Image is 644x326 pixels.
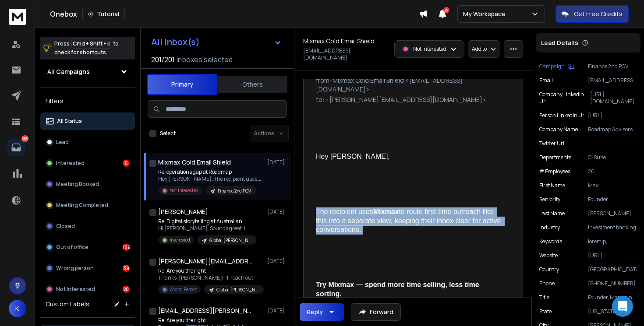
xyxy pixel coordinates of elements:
[588,182,637,189] p: Max
[170,286,197,293] p: Wrong Person
[300,303,344,321] button: Reply
[40,259,135,277] button: Wrong person39
[40,154,135,172] button: Interested5
[158,317,263,324] p: Re: Are you the right
[443,7,449,13] span: 29
[158,175,263,182] p: Hey [PERSON_NAME], The recipient uses Mixmax
[588,280,637,287] p: [PHONE_NUMBER]
[40,95,135,107] h3: Filters
[316,95,510,104] p: to: <[PERSON_NAME][EMAIL_ADDRESS][DOMAIN_NAME]>
[40,112,135,130] button: All Status
[588,63,637,70] p: Finance 2nd POV
[177,54,233,65] h3: Inboxes selected
[588,252,637,259] p: [URL][DOMAIN_NAME]
[56,202,108,209] p: Meeting Completed
[588,238,637,245] p: loremip, dolorsitamet, cons adipisci, elitsed doeius, temporinc utlabore, etdoloremagn, aliq enim...
[373,208,399,215] strong: Mixmax
[303,37,375,46] h1: Mixmax Cold Email Shield
[218,188,251,194] p: Finance 2nd POV
[40,238,135,256] button: Out of office186
[144,33,289,51] button: All Inbox(s)
[472,46,487,53] p: Add to
[158,158,231,167] h1: Mixmax Cold Email Shield
[158,267,263,274] p: Re: Are you the right
[158,306,255,315] h1: [EMAIL_ADDRESS][PERSON_NAME][DOMAIN_NAME]
[539,77,553,84] p: Email
[158,274,263,281] p: Thanks, [PERSON_NAME]! I'll reach out
[539,112,586,119] p: Person Linkedin Url
[160,130,176,137] label: Select
[158,225,257,232] p: Hi [PERSON_NAME], Sounds great. I
[158,168,263,175] p: Re: operations gap at Roadmap
[40,196,135,214] button: Meeting Completed
[40,175,135,193] button: Meeting Booked
[588,294,637,301] p: Founder, Managing Partner
[316,207,503,235] div: The recipient uses to route first-time outreach like this into a separate view, keeping their inb...
[56,244,88,251] p: Out of office
[216,287,258,293] p: Global [PERSON_NAME]-Other's country
[463,10,509,18] p: My Workspace
[588,266,637,273] p: [GEOGRAPHIC_DATA]
[158,218,257,225] p: Re: Digital storytelling at Australian
[539,210,565,217] p: Last Name
[151,38,200,46] h1: All Inbox(s)
[56,139,69,146] p: Lead
[539,308,552,315] p: State
[588,210,637,217] p: [PERSON_NAME]
[316,281,481,298] strong: Try Mixmax — spend more time selling, less time sorting.
[40,217,135,235] button: Closed
[588,168,637,175] p: 20
[71,39,111,49] span: Cmd + Shift + k
[539,168,570,175] p: # Employees
[539,154,571,161] p: Departments
[123,160,130,167] div: 5
[170,187,198,194] p: Not Interested
[539,63,574,70] button: Campaign
[588,196,637,203] p: Founder
[413,46,446,53] p: Not Interested
[539,140,564,147] p: Twitter Url
[151,54,175,65] span: 201 / 201
[46,300,89,308] h3: Custom Labels
[267,307,287,314] p: [DATE]
[82,8,125,20] button: Tutorial
[588,77,637,84] p: [EMAIL_ADDRESS][DOMAIN_NAME]
[316,76,510,94] p: from: Mixmax Cold Email Shield <[EMAIL_ADDRESS][DOMAIN_NAME]>
[50,8,419,20] div: Onebox
[56,160,85,167] p: Interested
[541,39,578,47] p: Lead Details
[47,67,90,76] h1: All Campaigns
[588,126,637,133] p: Roadmap Advisors
[147,74,217,95] button: Primary
[539,91,590,105] p: Company Linkedin Url
[539,224,560,231] p: industry
[351,303,401,321] button: Forward
[267,159,287,166] p: [DATE]
[574,10,623,18] p: Get Free Credits
[539,252,558,259] p: Website
[588,224,637,231] p: investment banking
[556,5,629,23] button: Get Free Credits
[40,63,135,81] button: All Campaigns
[40,133,135,151] button: Lead
[21,135,28,142] p: 258
[9,300,26,317] button: K
[539,63,565,70] p: Campaign
[539,280,555,287] p: Phone
[316,152,503,161] div: Hey [PERSON_NAME],
[267,208,287,215] p: [DATE]
[170,237,190,243] p: Interested
[56,181,99,188] p: Meeting Booked
[217,75,287,94] button: Others
[123,286,130,293] div: 28
[54,39,119,57] p: Press to check for shortcuts.
[588,112,637,119] p: [URL][DOMAIN_NAME]
[539,294,549,301] p: Title
[267,258,287,265] p: [DATE]
[209,237,251,244] p: Global [PERSON_NAME]-Other's country
[40,280,135,298] button: Not Interested28
[588,154,637,161] p: C-Suite
[123,265,130,272] div: 39
[56,265,94,272] p: Wrong person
